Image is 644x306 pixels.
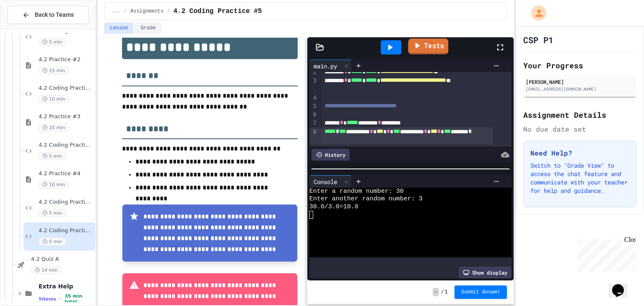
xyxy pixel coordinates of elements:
[433,288,439,296] span: -
[39,56,93,63] span: 4.2 Practice #2
[104,23,133,34] button: Lesson
[65,293,93,304] span: 35 min total
[309,60,352,72] div: main.py
[309,77,318,94] div: 3
[309,177,341,186] div: Console
[35,10,74,19] span: Back to Teams
[39,113,93,120] span: 4.2 Practice #3
[523,124,636,134] div: No due date set
[130,8,164,15] span: Assignments
[461,289,501,296] span: Submit Answer
[112,8,121,15] span: ...
[39,67,69,75] span: 15 min
[441,289,444,296] span: /
[39,38,66,46] span: 5 min
[173,6,262,16] span: 4.2 Coding Practice #5
[31,256,93,263] span: 4.2 Quiz A
[135,23,161,34] button: Grade
[309,102,318,111] div: 5
[39,142,93,149] span: 4.2 Coding Practice #3
[523,34,553,46] h1: CSP P1
[39,227,93,234] span: 4.2 Coding Practice #5
[39,283,93,290] span: Extra Help
[309,128,318,145] div: 8
[309,119,318,128] div: 7
[39,85,93,92] span: 4.2 Coding Practice #2
[408,39,449,54] a: Tests
[309,68,318,77] div: 2
[39,209,66,217] span: 5 min
[167,8,170,15] span: /
[522,3,548,23] div: My Account
[39,124,69,132] span: 15 min
[39,152,66,160] span: 5 min
[609,272,636,298] iframe: chat widget
[309,188,404,195] span: Enter a random number: 30
[3,3,58,53] div: Chat with us now!Close
[309,62,341,70] div: main.py
[526,78,634,86] div: [PERSON_NAME]
[530,148,629,158] h3: Need Help?
[309,94,318,102] div: 4
[445,289,448,296] span: 1
[31,266,61,274] span: 14 min
[312,149,350,161] div: History
[309,175,352,188] div: Console
[39,170,93,177] span: 4.2 Practice #4
[39,95,69,103] span: 10 min
[530,161,629,195] p: Switch to "Grade View" to access the chat feature and communicate with your teacher for help and ...
[309,195,423,203] span: Enter another random number: 3
[523,60,636,71] h2: Your Progress
[459,267,512,278] div: Show display
[523,109,636,121] h2: Assignment Details
[60,296,61,302] span: •
[309,203,358,211] span: 30.0/3.0=10.0
[8,6,88,24] button: Back to Teams
[39,181,69,189] span: 10 min
[454,285,507,299] button: Submit Answer
[39,296,56,302] span: 5 items
[526,86,634,92] div: [EMAIL_ADDRESS][DOMAIN_NAME]
[39,238,66,246] span: 5 min
[309,111,318,119] div: 6
[124,8,127,15] span: /
[39,199,93,206] span: 4.2 Coding Practice #4
[574,236,636,272] iframe: chat widget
